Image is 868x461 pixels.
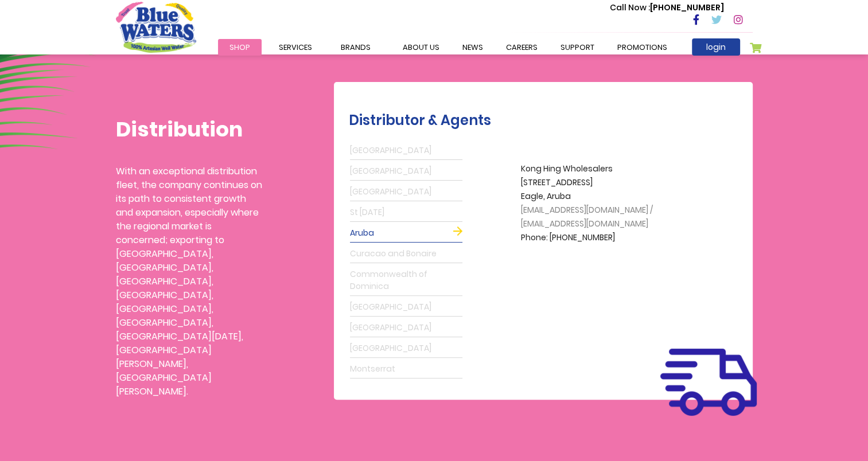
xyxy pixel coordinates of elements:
a: [GEOGRAPHIC_DATA] [350,319,462,337]
span: Brands [341,42,371,53]
a: Aruba [350,224,462,243]
h1: Distribution [116,117,262,142]
a: about us [391,39,451,56]
a: support [549,39,606,56]
span: Call Now : [610,2,650,13]
a: [GEOGRAPHIC_DATA] [350,339,462,358]
span: Services [279,42,312,53]
a: [GEOGRAPHIC_DATA] [350,162,462,181]
h2: Distributor & Agents [349,112,747,129]
a: Commonwealth of Dominica [350,265,462,296]
p: With an exceptional distribution fleet, the company continues on its path to consistent growth an... [116,165,262,399]
p: [PHONE_NUMBER] [610,2,724,14]
span: Shop [229,42,250,53]
a: Montserrat [350,360,462,378]
a: store logo [116,2,196,52]
a: St [DATE] [350,204,462,222]
a: [GEOGRAPHIC_DATA] [350,142,462,160]
a: News [451,39,495,56]
a: Promotions [606,39,679,56]
p: Kong Hing Wholesalers [STREET_ADDRESS] Eagle, Aruba Phone: [PHONE_NUMBER] [521,162,704,245]
a: Curacao and Bonaire [350,245,462,263]
a: [GEOGRAPHIC_DATA] [350,298,462,317]
a: careers [495,39,549,56]
a: [GEOGRAPHIC_DATA] [350,183,462,201]
span: [EMAIL_ADDRESS][DOMAIN_NAME] / [EMAIL_ADDRESS][DOMAIN_NAME] [521,204,653,229]
a: login [692,38,740,56]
